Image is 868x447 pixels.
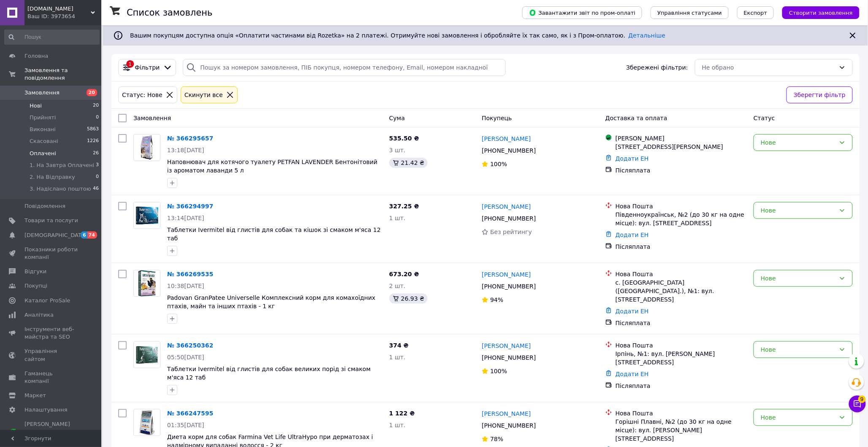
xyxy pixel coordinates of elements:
[127,8,212,18] h1: Список замовлень
[389,215,406,221] span: 1 шт.
[87,89,97,96] span: 20
[30,126,56,133] span: Виконані
[133,270,160,297] a: Фото товару
[120,90,164,100] div: Статус: Нове
[24,52,48,60] span: Головна
[616,210,747,227] div: Південноукраїнськ, №2 (до 30 кг на одне місце): вул. [STREET_ADDRESS]
[616,166,747,175] div: Післяплата
[87,232,97,239] span: 74
[96,162,99,169] span: 3
[389,422,406,428] span: 1 шт.
[167,366,371,381] a: Таблетки Ivermitel від глистів для собак великих порід зі смаком м'яса 12 таб
[24,370,78,385] span: Гаманець компанії
[167,159,377,174] span: Наповнювач для котячого туалету PETFAN LAVENDER Бентонітовий із ароматом лаванди 5 л
[761,345,835,354] div: Нове
[480,280,537,292] div: [PHONE_NUMBER]
[167,226,381,242] span: Таблетки Ivermitel від глистів для собак та кішок зі смаком м'яса 12 таб
[81,232,87,239] span: 6
[616,278,747,304] div: с. [GEOGRAPHIC_DATA] ([GEOGRAPHIC_DATA].), №1: вул. [STREET_ADDRESS]
[389,115,405,121] span: Cума
[24,406,68,414] span: Налаштування
[24,347,78,363] span: Управління сайтом
[616,382,747,390] div: Післяплата
[849,396,866,412] button: Чат з покупцем9
[616,308,649,315] a: Додати ЕН
[24,67,101,82] span: Замовлення та повідомлення
[24,89,60,97] span: Замовлення
[133,134,160,161] a: Фото товару
[629,32,666,39] a: Детальніше
[616,202,747,210] div: Нова Пошта
[744,10,768,16] span: Експорт
[389,135,419,142] span: 535.50 ₴
[754,115,775,121] span: Статус
[24,326,78,341] span: Інструменти веб-майстра та SEO
[616,232,649,238] a: Додати ЕН
[651,6,729,19] button: Управління статусами
[133,115,171,121] span: Замовлення
[24,297,70,304] span: Каталог ProSale
[24,202,65,210] span: Повідомлення
[490,436,503,442] span: 78%
[24,246,78,261] span: Показники роботи компанії
[389,410,415,417] span: 1 122 ₴
[761,274,835,283] div: Нове
[490,229,532,235] span: Без рейтингу
[616,155,649,162] a: Додати ЕН
[30,102,42,110] span: Нові
[167,147,204,153] span: 13:18[DATE]
[616,350,747,366] div: Ірпінь, №1: вул. [PERSON_NAME][STREET_ADDRESS]
[96,114,99,121] span: 0
[389,158,428,168] div: 21.42 ₴
[761,138,835,147] div: Нове
[24,268,46,275] span: Відгуки
[167,135,213,142] a: № 366295657
[389,271,419,277] span: 673.20 ₴
[96,173,99,181] span: 0
[616,371,649,377] a: Додати ЕН
[133,202,160,229] a: Фото товару
[616,134,747,143] div: [PERSON_NAME]
[30,114,56,121] span: Прийняті
[167,294,375,310] a: Padovan GranPatee Universelle Комплексний корм для комахоїдних птахів, майн та інших птахів - 1 кг
[782,6,860,19] button: Створити замовлення
[167,283,204,289] span: 10:38[DATE]
[616,417,747,443] div: Горішні Плавні, №2 (до 30 кг на одне місце): вул. [PERSON_NAME][STREET_ADDRESS]
[167,203,213,210] a: № 366294997
[167,215,204,221] span: 13:14[DATE]
[30,162,94,169] span: 1. На Завтра Оплачені
[30,150,56,157] span: Оплачені
[389,203,419,210] span: 327.25 ₴
[480,420,537,431] div: [PHONE_NUMBER]
[529,9,635,16] span: Завантажити звіт по пром-оплаті
[480,352,537,364] div: [PHONE_NUMBER]
[27,5,91,13] span: SNOOPYZOO.COM.UA
[167,354,204,361] span: 05:50[DATE]
[490,368,507,374] span: 100%
[616,242,747,251] div: Післяплата
[737,6,774,19] button: Експорт
[490,296,503,303] span: 94%
[134,270,160,296] img: Фото товару
[167,422,204,428] span: 01:35[DATE]
[490,161,507,167] span: 100%
[616,409,747,417] div: Нова Пошта
[702,63,835,72] div: Не обрано
[389,342,409,349] span: 374 ₴
[794,90,846,100] span: Зберегти фільтр
[24,392,46,399] span: Маркет
[183,59,505,76] input: Пошук за номером замовлення, ПІБ покупця, номером телефону, Email, номером накладної
[482,409,531,418] a: [PERSON_NAME]
[135,63,160,72] span: Фільтри
[761,206,835,215] div: Нове
[482,202,531,211] a: [PERSON_NAME]
[389,283,406,289] span: 2 шт.
[4,30,100,45] input: Пошук
[482,270,531,279] a: [PERSON_NAME]
[134,409,160,436] img: Фото товару
[605,115,667,121] span: Доставка та оплата
[626,63,688,72] span: Збережені фільтри:
[482,342,531,350] a: [PERSON_NAME]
